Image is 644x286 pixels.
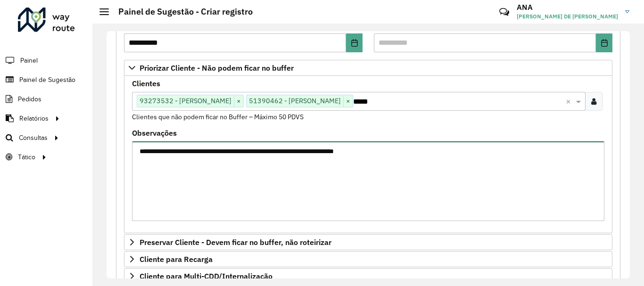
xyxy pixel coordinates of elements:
[234,96,243,107] span: ×
[18,152,35,162] span: Tático
[494,2,514,22] a: Contato Rápido
[343,96,353,107] span: ×
[140,272,272,280] span: Cliente para Multi-CDD/Internalização
[517,12,618,21] span: [PERSON_NAME] DE [PERSON_NAME]
[109,7,253,17] h2: Painel de Sugestão - Criar registro
[346,33,363,52] button: Choose Date
[517,3,618,12] h3: ANA
[124,268,612,284] a: Cliente para Multi-CDD/Internalização
[124,76,612,233] div: Priorizar Cliente - Não podem ficar no buffer
[140,64,294,72] span: Priorizar Cliente - Não podem ficar no buffer
[124,251,612,267] a: Cliente para Recarga
[19,114,49,123] span: Relatórios
[18,94,41,104] span: Pedidos
[124,234,612,250] a: Preservar Cliente - Devem ficar no buffer, não roteirizar
[137,95,234,106] span: 93273532 - [PERSON_NAME]
[140,255,213,263] span: Cliente para Recarga
[596,33,612,52] button: Choose Date
[124,60,612,76] a: Priorizar Cliente - Não podem ficar no buffer
[132,78,160,89] label: Clientes
[566,96,574,107] span: Clear all
[19,133,48,143] span: Consultas
[247,95,343,106] span: 51390462 - [PERSON_NAME]
[132,113,304,121] small: Clientes que não podem ficar no Buffer – Máximo 50 PDVS
[20,56,38,65] span: Painel
[140,238,331,246] span: Preservar Cliente - Devem ficar no buffer, não roteirizar
[19,75,75,85] span: Painel de Sugestão
[132,127,177,139] label: Observações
